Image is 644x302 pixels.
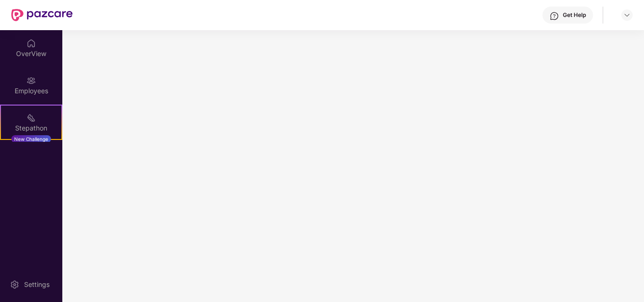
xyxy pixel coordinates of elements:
[26,39,36,48] img: svg+xml;base64,PHN2ZyBpZD0iSG9tZSIgeG1sbnM9Imh0dHA6Ly93d3cudzMub3JnLzIwMDAvc3ZnIiB3aWR0aD0iMjAiIG...
[563,11,586,19] div: Get Help
[26,76,36,85] img: svg+xml;base64,PHN2ZyBpZD0iRW1wbG95ZWVzIiB4bWxucz0iaHR0cDovL3d3dy53My5vcmcvMjAwMC9zdmciIHdpZHRoPS...
[623,11,631,19] img: svg+xml;base64,PHN2ZyBpZD0iRHJvcGRvd24tMzJ4MzIiIHhtbG5zPSJodHRwOi8vd3d3LnczLm9yZy8yMDAwL3N2ZyIgd2...
[11,135,51,143] div: New Challenge
[11,9,73,21] img: New Pazcare Logo
[550,11,559,21] img: svg+xml;base64,PHN2ZyBpZD0iSGVscC0zMngzMiIgeG1sbnM9Imh0dHA6Ly93d3cudzMub3JnLzIwMDAvc3ZnIiB3aWR0aD...
[21,280,52,289] div: Settings
[1,123,61,133] div: Stepathon
[10,280,19,289] img: svg+xml;base64,PHN2ZyBpZD0iU2V0dGluZy0yMHgyMCIgeG1sbnM9Imh0dHA6Ly93d3cudzMub3JnLzIwMDAvc3ZnIiB3aW...
[26,113,36,122] img: svg+xml;base64,PHN2ZyB4bWxucz0iaHR0cDovL3d3dy53My5vcmcvMjAwMC9zdmciIHdpZHRoPSIyMSIgaGVpZ2h0PSIyMC...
